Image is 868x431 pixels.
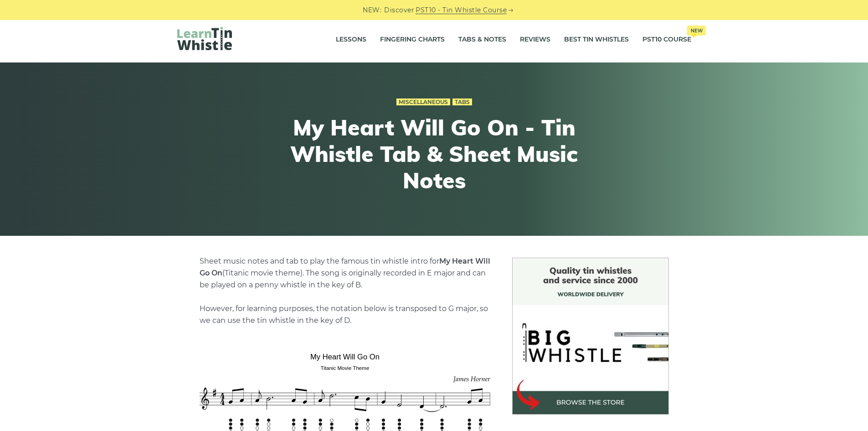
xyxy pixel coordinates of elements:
a: Fingering Charts [380,28,445,51]
span: New [687,26,706,36]
a: Lessons [336,28,366,51]
img: LearnTinWhistle.com [177,27,232,50]
a: Tabs [452,99,472,106]
a: Miscellaneous [396,99,450,106]
img: BigWhistle Tin Whistle Store [512,258,669,415]
p: Sheet music notes and tab to play the famous tin whistle intro for (Titanic movie theme). The son... [200,255,490,327]
h1: My Heart Will Go On - Tin Whistle Tab & Sheet Music Notes [267,114,602,193]
a: Best Tin Whistles [564,28,629,51]
a: Reviews [520,28,550,51]
a: PST10 CourseNew [642,28,691,51]
a: Tabs & Notes [458,28,506,51]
